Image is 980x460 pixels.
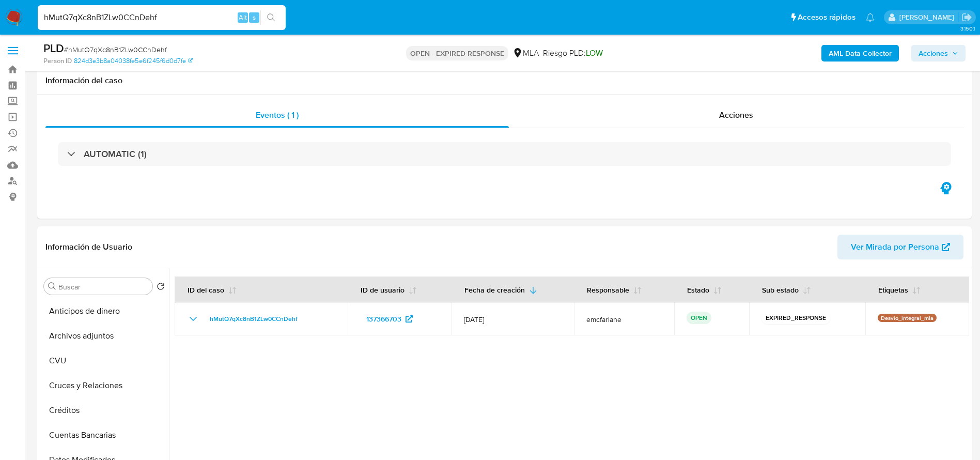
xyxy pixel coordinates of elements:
[821,45,899,62] button: AML Data Collector
[40,398,169,423] button: Créditos
[919,45,948,62] span: Acciones
[58,282,148,292] input: Buscar
[48,282,56,290] button: Buscar
[899,12,958,22] p: elaine.mcfarlane@mercadolibre.com
[253,12,256,22] span: s
[798,12,855,23] span: Accesos rápidos
[45,75,963,86] h1: Información del caso
[58,142,951,166] div: AUTOMATIC (1)
[157,282,165,294] button: Volver al orden por defecto
[40,423,169,448] button: Cuentas Bancarias
[851,235,939,259] span: Ver Mirada por Persona
[512,48,539,59] div: MLA
[256,109,299,121] span: Eventos ( 1 )
[43,40,64,56] b: PLD
[406,46,508,60] p: OPEN - EXPIRED RESPONSE
[45,242,132,252] h1: Información de Usuario
[837,235,963,259] button: Ver Mirada por Persona
[40,348,169,373] button: CVU
[961,12,972,23] a: Salir
[911,45,966,62] button: Acciones
[43,56,72,66] b: Person ID
[543,48,603,59] span: Riesgo PLD:
[40,324,169,348] button: Archivos adjuntos
[84,148,147,160] h3: AUTOMATIC (1)
[40,299,169,324] button: Anticipos de dinero
[239,12,247,22] span: Alt
[260,10,282,25] button: search-icon
[829,45,892,62] b: AML Data Collector
[74,56,193,66] a: 824d3e3b8a04038fe5e6f245f6d0d7fe
[40,373,169,398] button: Cruces y Relaciones
[64,44,167,55] span: # hMutQ7qXc8nB1ZLw0CCnDehf
[719,109,753,121] span: Acciones
[586,47,603,59] span: LOW
[866,13,875,22] a: Notificaciones
[38,11,286,24] input: Buscar usuario o caso...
